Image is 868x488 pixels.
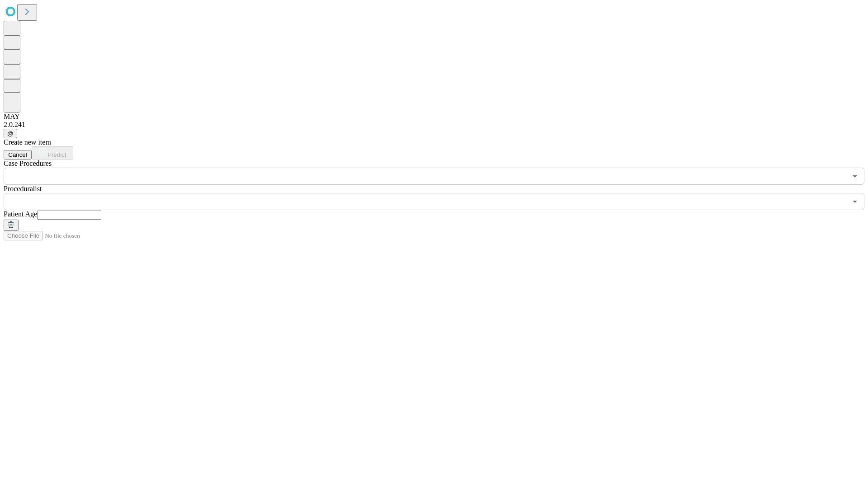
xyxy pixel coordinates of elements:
[4,150,32,160] button: Cancel
[4,210,37,218] span: Patient Age
[4,121,864,129] div: 2.0.241
[4,185,42,192] span: Proceduralist
[4,138,51,146] span: Create new item
[849,195,861,208] button: Open
[4,129,17,138] button: @
[32,146,73,160] button: Predict
[4,160,52,167] span: Scheduled Procedure
[7,130,14,137] span: @
[47,151,66,158] span: Predict
[8,151,27,158] span: Cancel
[4,113,864,121] div: MAY
[849,170,861,183] button: Open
